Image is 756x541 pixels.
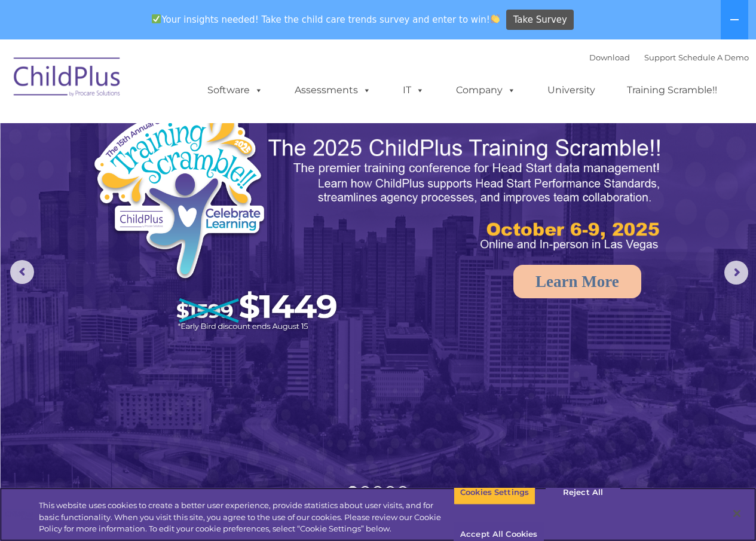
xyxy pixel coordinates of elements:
[283,78,383,102] a: Assessments
[39,500,454,535] div: This website uses cookies to create a better user experience, provide statistics about user visit...
[391,78,436,102] a: IT
[644,53,676,62] a: Support
[491,14,500,23] img: 👏
[147,8,505,31] span: Your insights needed! Take the child care trends survey and enter to win!
[589,53,749,62] font: |
[166,79,203,88] span: Last name
[454,480,535,505] button: Cookies Settings
[8,49,127,109] img: ChildPlus by Procare Solutions
[513,265,641,298] a: Learn More
[195,78,275,102] a: Software
[535,78,607,102] a: University
[444,78,528,102] a: Company
[506,10,574,30] a: Take Survey
[152,14,161,23] img: ✅
[678,53,749,62] a: Schedule A Demo
[166,128,217,137] span: Phone number
[724,500,750,527] button: Close
[513,10,567,30] span: Take Survey
[589,53,630,62] a: Download
[546,480,620,505] button: Reject All
[615,78,729,102] a: Training Scramble!!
